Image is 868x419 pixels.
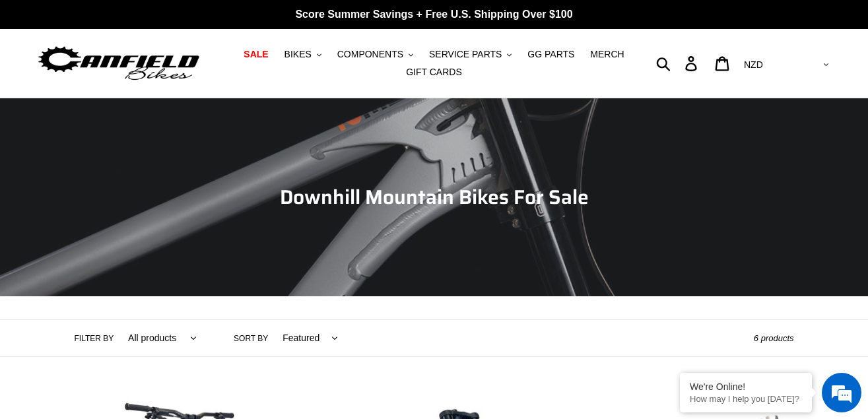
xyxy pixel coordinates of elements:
button: BIKES [278,46,328,63]
img: Canfield Bikes [36,43,201,84]
span: 6 products [754,333,794,343]
button: COMPONENTS [331,46,420,63]
a: GG PARTS [521,46,581,63]
p: How may I help you today? [690,394,802,404]
label: Filter by [75,333,114,344]
a: GIFT CARDS [399,63,469,81]
span: SALE [244,49,268,60]
a: MERCH [584,46,630,63]
a: SALE [237,46,275,63]
span: COMPONENTS [337,49,403,60]
span: SERVICE PARTS [429,49,502,60]
span: GG PARTS [527,49,574,60]
span: BIKES [284,49,312,60]
span: Downhill Mountain Bikes For Sale [280,181,589,212]
div: We're Online! [690,381,802,392]
span: GIFT CARDS [406,67,462,78]
button: SERVICE PARTS [422,46,518,63]
span: MERCH [590,49,624,60]
label: Sort by [234,333,268,344]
